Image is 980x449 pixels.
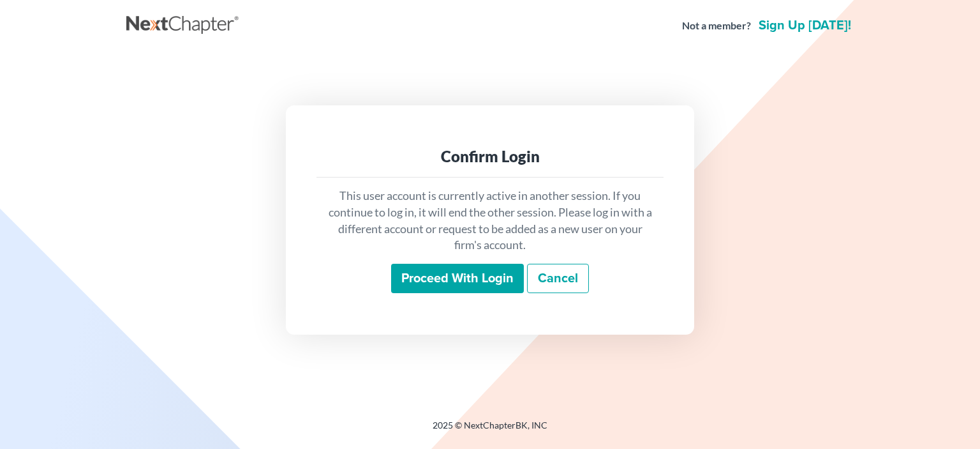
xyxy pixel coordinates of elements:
a: Sign up [DATE]! [756,19,854,32]
strong: Not a member? [682,19,751,33]
div: 2025 © NextChapterBK, INC [126,419,854,442]
input: Proceed with login [391,264,524,293]
p: This user account is currently active in another session. If you continue to log in, it will end ... [327,188,653,254]
div: Confirm Login [327,146,653,167]
a: Cancel [527,264,589,293]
